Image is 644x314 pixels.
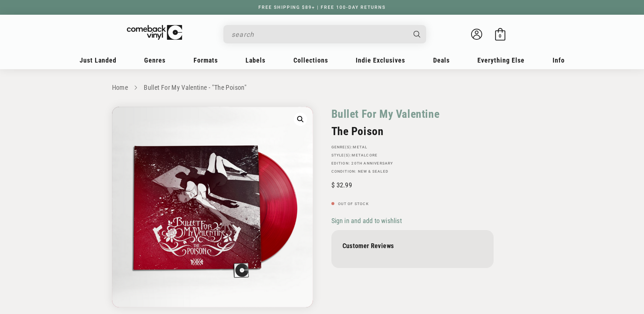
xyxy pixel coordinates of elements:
[293,56,328,64] span: Collections
[331,181,335,189] span: $
[331,217,402,225] span: Sign in and add to wishlist
[251,5,393,10] a: FREE SHIPPING $89+ | FREE 100-DAY RETURNS
[144,84,247,91] a: Bullet For My Valentine - "The Poison"
[331,107,440,121] a: Bullet For My Valentine
[331,145,494,149] p: GENRE(S):
[331,169,494,174] p: Condition: New & Sealed
[112,82,532,93] nav: breadcrumbs
[477,56,525,64] span: Everything Else
[499,33,501,39] span: 0
[353,145,367,149] a: Metal
[356,56,405,64] span: Indie Exclusives
[232,27,406,42] input: search
[407,25,427,43] button: Search
[80,56,116,64] span: Just Landed
[331,181,352,189] span: 32.99
[342,242,483,250] p: Customer Reviews
[223,25,426,43] div: Search
[112,84,128,91] a: Home
[331,125,494,138] h2: The Poison
[553,56,565,64] span: Info
[331,153,494,158] p: STYLE(S):
[433,56,450,64] span: Deals
[331,161,494,166] p: Edition: 20th Anniversary
[194,56,218,64] span: Formats
[331,202,494,206] p: Out of stock
[144,56,166,64] span: Genres
[331,216,404,225] button: Sign in and add to wishlist
[352,153,377,157] a: Metalcore
[246,56,265,64] span: Labels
